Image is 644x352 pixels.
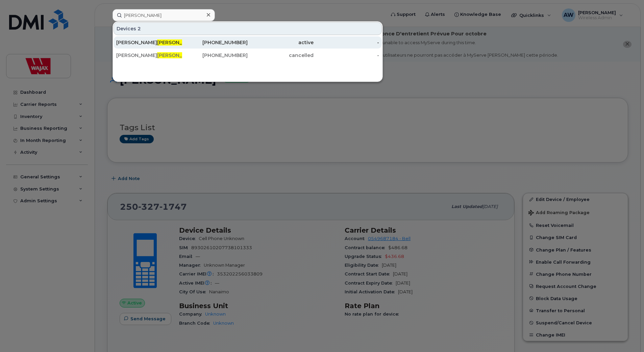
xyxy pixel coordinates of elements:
[248,39,314,46] div: active
[182,52,248,59] div: [PHONE_NUMBER]
[138,25,141,32] span: 2
[114,49,382,61] a: [PERSON_NAME][PERSON_NAME][PHONE_NUMBER]cancelled-
[314,39,379,46] div: -
[182,39,248,46] div: [PHONE_NUMBER]
[114,22,382,35] div: Devices
[157,52,198,58] span: [PERSON_NAME]
[248,52,314,59] div: cancelled
[116,39,182,46] div: [PERSON_NAME]
[314,52,379,59] div: -
[114,36,382,49] a: [PERSON_NAME][PERSON_NAME][PHONE_NUMBER]active-
[116,52,182,59] div: [PERSON_NAME]
[157,39,198,46] span: [PERSON_NAME]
